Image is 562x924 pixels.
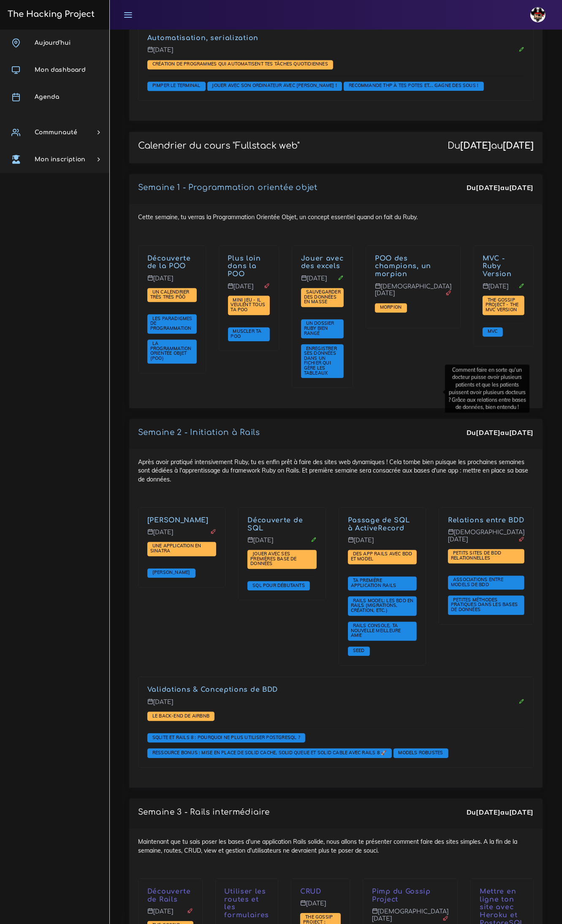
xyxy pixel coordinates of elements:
p: Découverte de Rails [147,888,193,904]
a: Pimper le terminal [150,83,203,89]
span: Mon inscription [35,156,85,163]
p: CRUD [300,888,341,896]
div: Du au [467,428,534,438]
a: Automatisation, serialization [147,34,258,42]
strong: [DATE] [509,183,534,192]
a: [PERSON_NAME] [147,516,209,524]
img: avatar [530,7,546,22]
a: Enregistrer ses données dans un fichier qui gère les tableaux [304,346,337,376]
span: Une application en Sinatra [150,543,201,554]
a: Morpion [378,304,404,310]
a: Création de programmes qui automatisent tes tâches quotidiennes [150,61,330,67]
a: Models robustes [396,750,445,756]
p: Utiliser les routes et les formulaires [225,888,269,919]
a: Passage de SQL à ActiveRecord [348,516,410,532]
a: Jouer avec son ordinateur avec [PERSON_NAME] ! [210,83,339,89]
a: Découverte de la POO [147,255,191,270]
span: Models robustes [396,750,445,756]
span: Mini jeu - il veulent tous ta POO [231,297,266,313]
span: Le Back-end de Airbnb [150,713,212,719]
a: POO des champions, un morpion [375,255,431,278]
p: [DATE] [483,283,524,296]
span: SQLite et Rails 8 : Pourquoi ne plus utiliser PostgreSQL ? [150,734,302,740]
p: [DATE] [348,537,417,550]
a: [PERSON_NAME] [150,570,193,576]
strong: [DATE] [509,808,534,816]
a: Les paradigmes de programmation [150,316,194,332]
span: Création de programmes qui automatisent tes tâches quotidiennes [150,61,330,67]
a: SQLite et Rails 8 : Pourquoi ne plus utiliser PostgreSQL ? [150,735,302,741]
span: Seed [351,647,367,653]
a: Seed [351,648,367,654]
p: Semaine 3 - Rails intermédiaire [138,807,270,817]
span: Muscler ta POO [231,328,262,339]
span: Ressource Bonus : Mise en place de Solid Cache, Solid Queue et Solid Cable avec Rails 8 🚀 [150,750,389,756]
p: [DATE] [147,46,524,60]
p: [DATE] [301,275,344,288]
div: Du au [448,141,534,151]
span: Morpion [378,304,404,310]
span: Les paradigmes de programmation [150,315,194,331]
span: Mon dashboard [35,67,86,73]
span: Pimper le terminal [150,82,203,88]
span: Petits sites de BDD relationnelles [451,550,501,561]
a: Des app Rails avec BDD et Model [351,551,413,562]
div: Cette semaine, tu verras la Programmation Orientée Objet, un concept essentiel quand on fait du R... [129,204,543,408]
span: Aujourd'hui [35,40,71,46]
a: Un dossier Ruby bien rangé [304,321,334,336]
a: Sauvegarder des données en masse [304,289,341,305]
span: MVC [486,328,500,334]
span: Enregistrer ses données dans un fichier qui gère les tableaux [304,345,337,376]
span: Agenda [35,94,59,100]
a: Plus loin dans la POO [228,255,261,278]
a: Jouer avec des excels [301,255,344,270]
a: Rails Model: les BDD en Rails (migrations, création, etc.) [351,598,414,614]
a: Petites méthodes pratiques dans les bases de données [451,597,518,613]
div: Du au [467,183,534,193]
a: Un calendrier très très PÔÔ [150,289,190,300]
a: Rails Console, ta nouvelle meilleure amie [351,623,401,639]
a: La Programmation Orientée Objet (POO) [150,341,192,361]
span: [PERSON_NAME] [150,569,193,575]
a: Relations entre BDD [448,516,524,524]
a: Semaine 1 - Programmation orientée objet [138,183,318,192]
a: SQL pour débutants [250,582,307,588]
a: Validations & Conceptions de BDD [147,686,278,693]
p: [DATE] [300,900,341,913]
a: Ta première application Rails [351,578,399,589]
strong: [DATE] [476,183,500,192]
a: Associations entre models de BDD [451,577,503,588]
p: [DATE] [147,275,197,288]
span: Recommande THP à tes potes et... gagne des sous ! [347,82,481,88]
a: Recommande THP à tes potes et... gagne des sous ! [347,83,481,89]
a: Découverte de SQL [247,516,303,532]
span: Petites méthodes pratiques dans les bases de données [451,597,518,612]
strong: [DATE] [476,808,500,816]
p: Calendrier du cours "Fullstack web" [138,141,300,151]
p: [DEMOGRAPHIC_DATA][DATE] [375,283,451,304]
a: Jouer avec ses premières base de données [250,551,297,567]
span: Ta première application Rails [351,577,399,588]
p: [DATE] [247,537,316,550]
div: Comment faire en sorte qu'un docteur puisse avoir plusieurs patients et que les patients puissent... [445,364,529,413]
span: Sauvegarder des données en masse [304,289,341,304]
span: The Gossip Project - The MVC version [486,297,519,313]
p: [DATE] [147,529,216,542]
span: Des app Rails avec BDD et Model [351,551,413,562]
p: Pimp du Gossip Project [372,888,448,904]
span: Un dossier Ruby bien rangé [304,320,334,336]
h3: The Hacking Project [5,10,95,19]
a: MVC - Ruby Version [483,255,512,278]
p: [DATE] [228,283,270,296]
span: Jouer avec ses premières base de données [250,551,297,566]
a: Mini jeu - il veulent tous ta POO [231,297,266,313]
span: Rails Model: les BDD en Rails (migrations, création, etc.) [351,598,414,613]
a: Ressource Bonus : Mise en place de Solid Cache, Solid Queue et Solid Cable avec Rails 8 🚀 [150,750,389,756]
strong: [DATE] [476,428,500,437]
strong: [DATE] [509,428,534,437]
div: Du au [467,807,534,817]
